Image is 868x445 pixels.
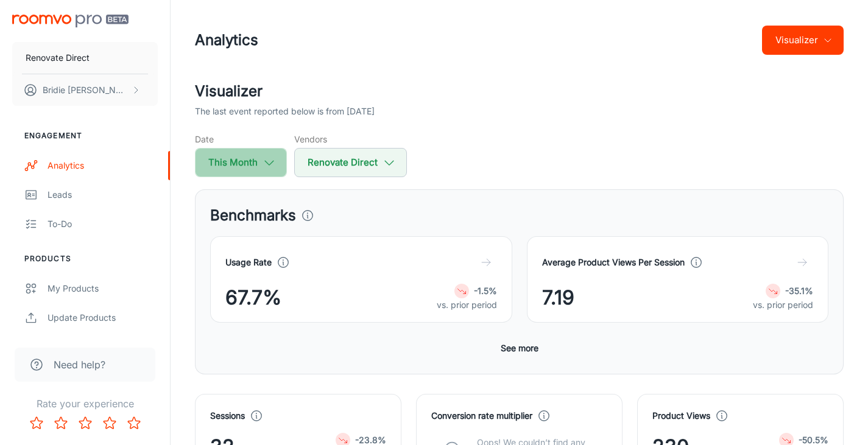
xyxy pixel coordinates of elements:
[355,435,386,445] strong: -23.8%
[97,411,122,435] button: Rate 4 star
[43,83,129,97] p: Bridie [PERSON_NAME]
[26,51,90,65] p: Renovate Direct
[294,148,407,177] button: Renovate Direct
[122,411,146,435] button: Rate 5 star
[48,282,158,295] div: My Products
[49,411,73,435] button: Rate 2 star
[12,15,129,27] img: Roomvo PRO Beta
[496,337,543,359] button: See more
[294,133,407,145] h5: Vendors
[542,256,685,269] h4: Average Product Views Per Session
[195,133,287,145] h5: Date
[195,148,287,177] button: This Month
[48,159,158,172] div: Analytics
[225,283,281,312] span: 67.7%
[48,217,158,231] div: To-do
[210,409,245,422] h4: Sessions
[54,357,105,372] span: Need help?
[437,298,497,312] p: vs. prior period
[652,409,710,422] h4: Product Views
[195,29,258,51] h1: Analytics
[48,311,158,324] div: Update Products
[753,298,813,312] p: vs. prior period
[195,105,375,118] p: The last event reported below is from [DATE]
[542,283,574,312] span: 7.19
[195,80,844,102] h2: Visualizer
[210,205,296,226] h3: Benchmarks
[24,411,49,435] button: Rate 1 star
[48,188,158,201] div: Leads
[785,286,813,296] strong: -35.1%
[225,256,272,269] h4: Usage Rate
[762,26,844,55] button: Visualizer
[12,74,158,106] button: Bridie [PERSON_NAME]
[474,286,497,296] strong: -1.5%
[431,409,532,422] h4: Conversion rate multiplier
[10,396,160,411] p: Rate your experience
[12,42,158,74] button: Renovate Direct
[73,411,97,435] button: Rate 3 star
[799,435,828,445] strong: -50.5%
